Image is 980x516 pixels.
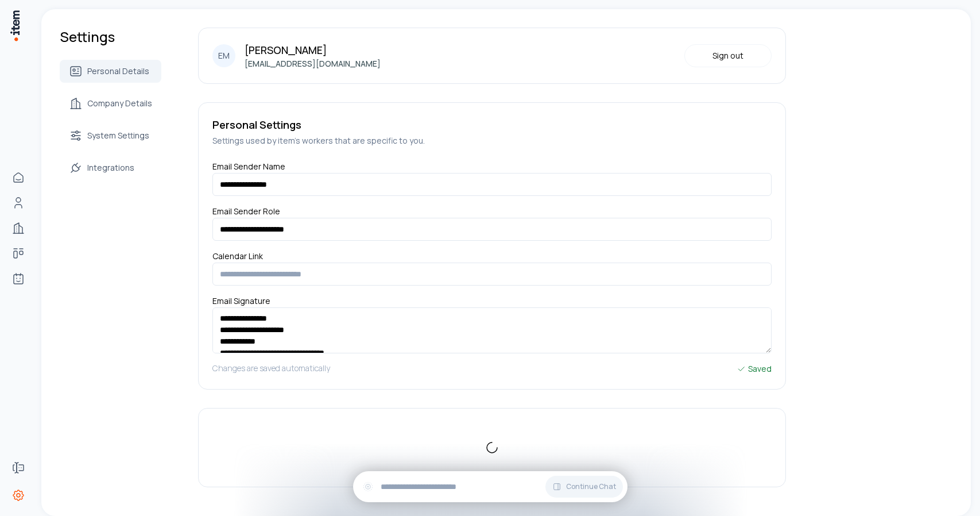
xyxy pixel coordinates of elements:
[9,9,21,42] img: Item Brain Logo
[212,44,235,67] div: EM
[7,267,30,290] a: Agents
[212,117,772,133] h5: Personal Settings
[245,42,381,58] p: [PERSON_NAME]
[566,482,616,491] span: Continue Chat
[245,58,381,70] p: [EMAIL_ADDRESS][DOMAIN_NAME]
[212,135,772,147] h5: Settings used by item's workers that are specific to you.
[87,130,149,141] span: System Settings
[60,156,161,179] a: Integrations
[545,476,623,498] button: Continue Chat
[212,206,280,221] label: Email Sender Role
[7,484,30,507] a: Settings
[212,363,330,375] h5: Changes are saved automatically
[7,166,30,189] a: Home
[212,161,285,176] label: Email Sender Name
[7,456,30,479] a: Forms
[7,191,30,214] a: People
[7,217,30,240] a: Companies
[60,124,161,147] a: System Settings
[353,471,627,502] div: Continue Chat
[60,92,161,115] a: Company Details
[60,60,161,83] a: Personal Details
[684,44,772,67] button: Sign out
[60,28,161,46] h1: Settings
[87,66,149,77] span: Personal Details
[7,242,30,265] a: Deals
[212,295,270,311] label: Email Signature
[87,98,152,109] span: Company Details
[737,363,772,375] div: Saved
[212,251,263,266] label: Calendar Link
[87,162,134,174] span: Integrations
